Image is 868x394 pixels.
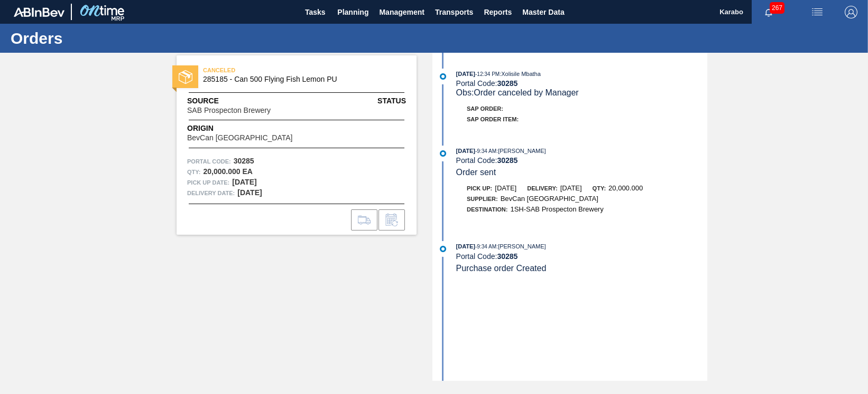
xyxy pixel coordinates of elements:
span: SAP Order Item: [467,116,519,122]
span: 285185 - Can 500 Flying Fish Lemon PU [203,75,395,83]
span: Destination: [467,206,507,213]
div: Go to Load Composition [351,209,377,230]
span: SAP Order: [467,105,503,112]
span: Delivery: [527,185,557,191]
span: [DATE] [456,148,475,154]
img: Logout [845,6,857,18]
strong: 30285 [497,156,518,165]
span: [DATE] [495,184,516,192]
span: : [PERSON_NAME] [496,243,546,249]
img: userActions [811,6,824,18]
span: Obs: Order canceled by Manager [456,88,579,97]
span: - 12:34 PM [475,71,500,77]
span: Order sent [456,168,496,177]
span: Source [187,95,302,107]
span: BevCan [GEOGRAPHIC_DATA] [187,134,292,142]
span: Reports [484,6,512,18]
strong: [DATE] [237,188,262,197]
span: Qty : [187,167,200,177]
span: BevCan [GEOGRAPHIC_DATA] [501,195,598,203]
img: status [179,70,192,84]
span: Pick up Date: [187,177,229,188]
span: Master Data [522,6,564,18]
button: Notifications [752,5,786,20]
span: - 9:34 AM [475,148,496,154]
span: Qty: [593,185,606,191]
span: Status [377,95,406,107]
strong: 30285 [234,157,254,165]
div: Portal Code: [456,79,707,88]
span: - 9:34 AM [475,244,496,249]
strong: 30285 [497,79,518,88]
strong: [DATE] [232,178,256,186]
span: Purchase order Created [456,264,547,273]
span: SAB Prospecton Brewery [187,107,271,114]
strong: 20,000.000 EA [203,167,252,176]
span: Supplier: [467,196,498,202]
span: 20,000.000 [608,184,643,192]
h1: Orders [11,32,198,44]
span: 1SH-SAB Prospecton Brewery [510,205,603,213]
img: atual [440,246,446,252]
span: [DATE] [456,71,475,77]
img: atual [440,73,446,80]
span: [DATE] [560,184,582,192]
span: 267 [770,2,784,14]
span: : Xolisile Mbatha [500,71,541,77]
span: : [PERSON_NAME] [496,148,546,154]
div: Portal Code: [456,252,707,261]
img: TNhmsLtSVTkK8tSr43FrP2fwEKptu5GPRR3wAAAABJRU5ErkJggg== [14,7,64,17]
div: Portal Code: [456,156,707,165]
span: Pick up: [467,185,492,191]
span: [DATE] [456,243,475,249]
span: Portal Code: [187,156,231,167]
span: Origin [187,123,319,134]
span: CANCELED [203,65,351,75]
span: Transports [435,6,473,18]
span: Tasks [303,6,327,18]
span: Planning [337,6,368,18]
div: Inform order change [378,209,405,230]
img: atual [440,150,446,157]
span: Delivery Date: [187,188,235,198]
span: Management [379,6,424,18]
strong: 30285 [497,252,518,261]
